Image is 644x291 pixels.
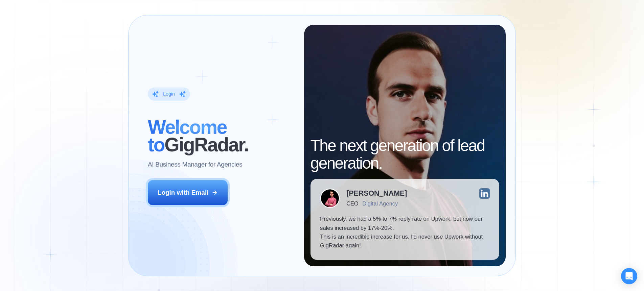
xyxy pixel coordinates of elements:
div: Login [163,91,175,97]
p: Previously, we had a 5% to 7% reply rate on Upwork, but now our sales increased by 17%-20%. This ... [320,215,490,250]
span: Welcome to [148,116,227,155]
h2: The next generation of lead generation. [310,137,500,172]
p: AI Business Manager for Agencies [148,160,242,169]
div: Open Intercom Messenger [621,268,637,284]
button: Login with Email [148,180,228,205]
div: [PERSON_NAME] [346,190,407,197]
div: Digital Agency [362,200,398,207]
div: CEO [346,200,358,207]
div: Login with Email [158,188,209,197]
h2: ‍ GigRadar. [148,118,294,154]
